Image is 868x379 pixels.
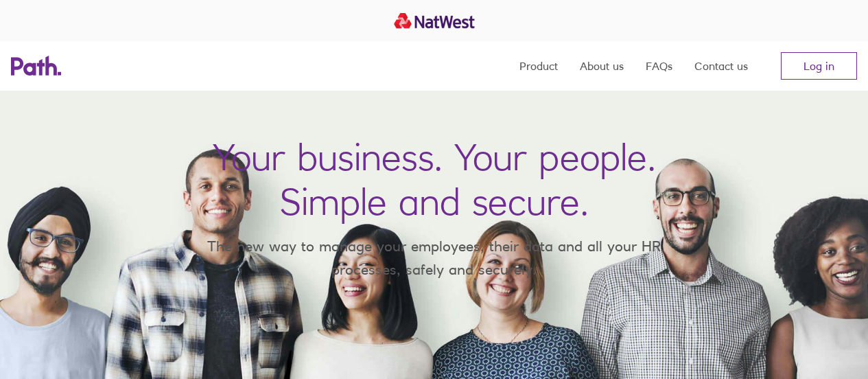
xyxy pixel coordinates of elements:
[646,41,672,91] a: FAQs
[519,41,558,91] a: Product
[781,52,857,80] a: Log in
[580,41,624,91] a: About us
[213,135,656,224] h1: Your business. Your people. Simple and secure.
[187,235,681,281] p: The new way to manage your employees, their data and all your HR processes, safely and securely.
[694,41,748,91] a: Contact us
